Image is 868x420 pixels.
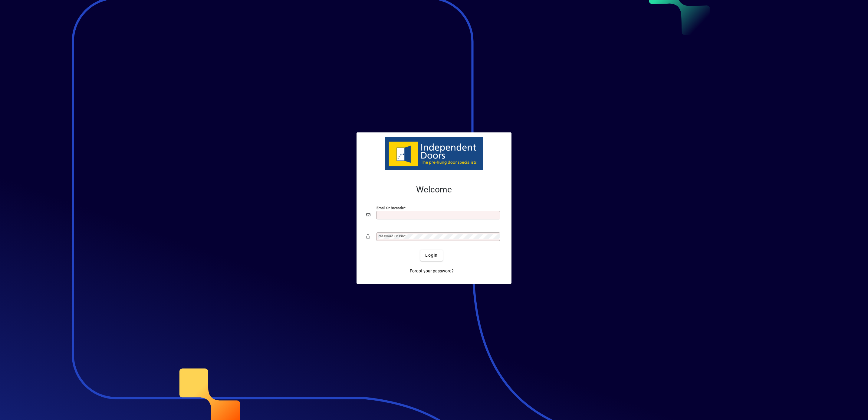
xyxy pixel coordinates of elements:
[376,205,404,210] mat-label: Email or Barcode
[366,185,502,195] h2: Welcome
[378,234,404,238] mat-label: Password or Pin
[410,268,454,274] span: Forgot your password?
[420,250,442,261] button: Login
[407,266,456,277] a: Forgot your password?
[425,252,438,258] span: Login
